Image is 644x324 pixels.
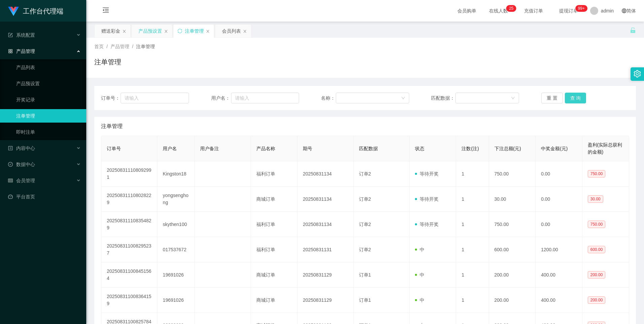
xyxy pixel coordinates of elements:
[536,212,582,237] td: 0.00
[297,212,353,237] td: 20250831134
[94,57,121,67] h1: 注单管理
[101,262,157,288] td: 202508311008451564
[415,196,439,202] span: 等待开奖
[200,146,219,151] span: 用户备注
[489,262,536,288] td: 200.00
[157,187,195,212] td: yongsenghong
[456,161,489,187] td: 1
[8,162,35,167] span: 数据中心
[157,262,195,288] td: 19691026
[94,0,117,22] i: 图标: menu-fold
[630,27,636,33] i: 图标: unlock
[101,25,120,37] div: 赠送彩金
[536,262,582,288] td: 400.00
[231,93,299,103] input: 请输入
[164,29,168,33] i: 图标: close
[251,187,298,212] td: 商城订单
[489,288,536,313] td: 200.00
[506,5,516,12] sup: 25
[634,70,641,77] i: 图标: setting
[101,122,123,130] span: 注单管理
[8,146,13,151] i: 图标: profile
[494,146,521,151] span: 下注总额(元)
[16,93,81,106] a: 开奖记录
[101,161,157,187] td: 202508311108092991
[163,146,177,151] span: 用户名
[136,44,155,49] span: 注单管理
[588,195,603,203] span: 30.00
[297,187,353,212] td: 20250831134
[415,171,439,176] span: 等待开奖
[359,247,371,252] span: 订单2
[138,25,162,37] div: 产品预设置
[489,161,536,187] td: 750.00
[16,77,81,90] a: 产品预设置
[489,237,536,262] td: 600.00
[101,187,157,212] td: 202508311108028229
[486,8,511,13] span: 在线人数
[243,29,247,33] i: 图标: close
[8,145,35,151] span: 内容中心
[588,221,606,228] span: 750.00
[511,96,515,101] i: 图标: down
[536,288,582,313] td: 400.00
[541,146,568,151] span: 中奖金额(元)
[16,61,81,74] a: 产品列表
[251,237,298,262] td: 福利订单
[431,95,455,102] span: 匹配数据：
[456,187,489,212] td: 1
[321,95,336,102] span: 名称：
[415,297,424,303] span: 中
[456,262,489,288] td: 1
[489,212,536,237] td: 750.00
[8,48,35,54] span: 产品管理
[297,288,353,313] td: 20250831129
[101,95,121,102] span: 订单号：
[8,8,63,13] a: 工作台代理端
[8,190,81,203] a: 图标: dashboard平台首页
[106,44,108,49] span: /
[297,237,353,262] td: 20250831131
[489,187,536,212] td: 30.00
[122,29,126,33] i: 图标: close
[16,109,81,123] a: 注单管理
[622,8,626,13] i: 图标: global
[401,96,405,101] i: 图标: down
[157,237,195,262] td: 017537672
[8,32,35,38] span: 系统配置
[359,146,378,151] span: 匹配数据
[101,288,157,313] td: 202508311008364159
[16,125,81,139] a: 即时注单
[456,288,489,313] td: 1
[456,212,489,237] td: 1
[588,271,606,279] span: 200.00
[251,161,298,187] td: 福利订单
[206,29,210,33] i: 图标: close
[536,237,582,262] td: 1200.00
[536,161,582,187] td: 0.00
[359,272,371,278] span: 订单1
[110,44,129,49] span: 产品管理
[185,25,204,37] div: 注单管理
[461,146,479,151] span: 注数(注)
[157,212,195,237] td: skythen100
[521,8,546,13] span: 充值订单
[359,196,371,202] span: 订单2
[509,5,511,12] p: 2
[157,288,195,313] td: 19691026
[251,262,298,288] td: 商城订单
[536,187,582,212] td: 0.00
[359,171,371,176] span: 订单2
[107,146,121,151] span: 订单号
[251,288,298,313] td: 商城订单
[359,222,371,227] span: 订单2
[211,95,231,102] span: 用户名：
[101,212,157,237] td: 202508311108354829
[8,7,19,16] img: logo.9652507e.png
[541,93,563,103] button: 重 置
[8,178,35,183] span: 会员管理
[297,262,353,288] td: 20250831129
[8,33,13,37] i: 图标: form
[101,237,157,262] td: 202508311008295237
[303,146,312,151] span: 期号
